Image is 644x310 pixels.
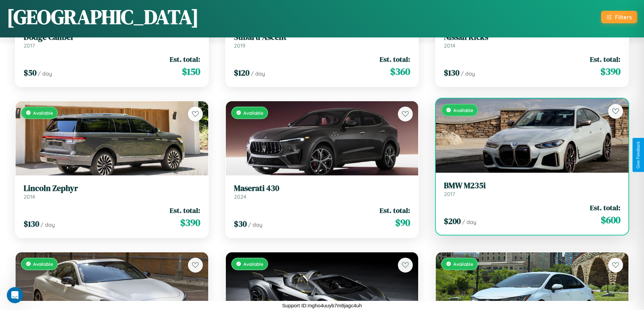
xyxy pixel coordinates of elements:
span: $ 120 [234,67,249,78]
span: $ 200 [444,216,461,227]
a: Subaru Ascent2019 [234,32,410,49]
span: Est. total: [380,205,410,215]
a: Nissan Kicks2014 [444,32,620,49]
a: BMW M235i2017 [444,181,620,197]
span: $ 390 [600,65,620,78]
span: $ 390 [180,216,200,229]
span: $ 150 [182,65,200,78]
span: Est. total: [590,54,620,64]
span: / day [251,70,265,77]
span: Available [33,110,53,116]
h1: [GEOGRAPHIC_DATA] [7,3,199,31]
span: $ 130 [24,218,39,229]
h3: Dodge Caliber [24,32,200,42]
a: Dodge Caliber2017 [24,32,200,49]
span: Available [453,107,473,113]
span: $ 360 [390,65,410,78]
button: Filters [601,11,637,23]
span: 2017 [444,191,455,197]
span: 2017 [24,42,35,49]
span: $ 90 [395,216,410,229]
span: Est. total: [170,205,200,215]
span: 2014 [24,193,35,200]
div: Filters [615,13,632,21]
a: Maserati 4302024 [234,184,410,200]
h3: Subaru Ascent [234,32,410,42]
h3: Nissan Kicks [444,32,620,42]
span: $ 50 [24,67,37,78]
span: / day [248,221,262,228]
span: Available [453,261,473,267]
span: 2019 [234,42,245,49]
h3: Lincoln Zephyr [24,184,200,193]
span: $ 130 [444,67,459,78]
iframe: Intercom live chat [7,287,23,303]
span: Est. total: [380,54,410,64]
span: $ 600 [601,213,620,227]
h3: BMW M235i [444,181,620,191]
h3: Maserati 430 [234,184,410,193]
span: Available [243,261,263,267]
span: / day [462,219,476,225]
span: / day [38,70,52,77]
span: 2024 [234,193,246,200]
div: Give Feedback [636,141,641,169]
a: Lincoln Zephyr2014 [24,184,200,200]
span: Available [33,261,53,267]
span: / day [41,221,55,228]
span: 2014 [444,42,455,49]
span: $ 30 [234,218,247,229]
p: Support ID: mgho4uuyb7m8jagc4uh [282,301,362,310]
span: Est. total: [590,203,620,213]
span: Est. total: [170,54,200,64]
span: Available [243,110,263,116]
span: / day [461,70,475,77]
